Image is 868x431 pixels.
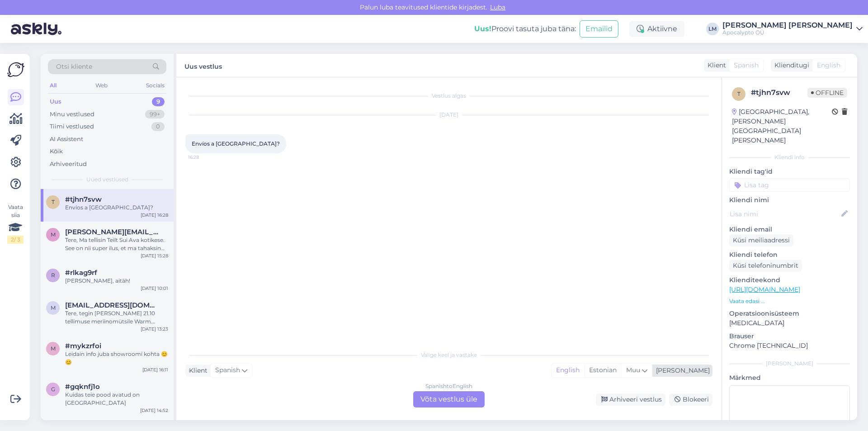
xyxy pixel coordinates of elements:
[50,122,94,131] div: Tiimi vestlused
[729,167,850,176] p: Kliendi tag'id
[48,80,58,91] div: All
[817,61,840,70] span: English
[729,250,850,260] p: Kliendi telefon
[729,260,802,272] div: Küsi telefoninumbrit
[65,301,159,309] span: marikatapasia@gmail.com
[552,364,584,377] div: English
[151,122,165,131] div: 0
[732,107,832,145] div: [GEOGRAPHIC_DATA], [PERSON_NAME][GEOGRAPHIC_DATA][PERSON_NAME]
[50,110,94,119] div: Minu vestlused
[425,382,472,390] div: Spanish to English
[722,29,853,36] div: Apocalypto OÜ
[65,350,168,366] div: Leidain info juba showroomi kohta 😊😊
[65,383,100,391] span: #gqknfj1o
[50,147,63,156] div: Kõik
[184,59,222,71] label: Uus vestlus
[596,393,665,406] div: Arhiveeri vestlus
[141,252,168,259] div: [DATE] 15:28
[51,345,56,352] span: m
[50,135,83,144] div: AI Assistent
[729,341,850,350] p: Chrome [TECHNICAL_ID]
[580,20,618,38] button: Emailid
[629,21,684,37] div: Aktiivne
[65,236,168,252] div: Tere, Ma tellisin Teilt Sui Ava kotikese. See on nii super ilus, et ma tahaksin tellida ühe veel,...
[7,203,24,244] div: Vaata siia
[722,22,863,36] a: [PERSON_NAME] [PERSON_NAME]Apocalypto OÜ
[737,90,741,97] span: t
[152,97,165,106] div: 9
[729,153,850,161] div: Kliendi info
[729,360,850,368] div: [PERSON_NAME]
[65,204,168,212] div: Envíos a [GEOGRAPHIC_DATA]?
[50,160,87,169] div: Arhiveeritud
[729,195,850,205] p: Kliendi nimi
[729,309,850,318] p: Operatsioonisüsteem
[652,366,710,375] div: [PERSON_NAME]
[669,393,712,406] div: Blokeeri
[751,87,807,98] div: # tjhn7svw
[141,212,168,218] div: [DATE] 16:28
[704,61,726,70] div: Klient
[51,231,56,238] span: m
[730,209,840,219] input: Lisa nimi
[706,23,719,35] div: LM
[65,391,168,407] div: Kuidas teie pood avatud on [GEOGRAPHIC_DATA]
[51,272,55,279] span: r
[722,22,853,29] div: [PERSON_NAME] [PERSON_NAME]
[729,225,850,234] p: Kliendi email
[413,391,485,407] div: Võta vestlus üle
[7,236,24,244] div: 2 / 3
[141,285,168,292] div: [DATE] 10:01
[474,24,576,34] div: Proovi tasuta juba täna:
[56,62,92,71] span: Otsi kliente
[584,364,621,377] div: Estonian
[86,175,128,184] span: Uued vestlused
[771,61,809,70] div: Klienditugi
[50,97,61,106] div: Uus
[65,342,101,350] span: #mykzrfoi
[185,111,712,119] div: [DATE]
[487,3,508,11] span: Luba
[729,297,850,305] p: Vaata edasi ...
[729,285,800,294] a: [URL][DOMAIN_NAME]
[729,318,850,328] p: [MEDICAL_DATA]
[140,407,168,414] div: [DATE] 14:52
[94,80,109,91] div: Web
[65,277,168,285] div: [PERSON_NAME], aitäh!
[185,366,208,375] div: Klient
[65,309,168,326] div: Tere, tegin [PERSON_NAME] 21.10 tellimuse meriinomütsile Warm Taupe, kas saaksin selle ümber vahe...
[729,332,850,341] p: Brauser
[142,366,168,373] div: [DATE] 16:11
[188,154,222,161] span: 16:28
[52,199,55,205] span: t
[807,88,847,98] span: Offline
[65,269,97,277] span: #rlkag9rf
[215,365,240,375] span: Spanish
[192,140,280,147] span: Envíos a [GEOGRAPHIC_DATA]?
[65,195,102,204] span: #tjhn7svw
[51,304,56,311] span: m
[729,373,850,383] p: Märkmed
[145,110,165,119] div: 99+
[7,61,24,78] img: Askly Logo
[729,178,850,192] input: Lisa tag
[734,61,759,70] span: Spanish
[141,326,168,332] div: [DATE] 13:23
[185,351,712,359] div: Valige keel ja vastake
[144,80,166,91] div: Socials
[185,92,712,100] div: Vestlus algas
[65,228,159,236] span: margit.valdmann@gmail.com
[626,366,640,374] span: Muu
[51,386,55,393] span: g
[729,234,793,246] div: Küsi meiliaadressi
[474,24,491,33] b: Uus!
[729,275,850,285] p: Klienditeekond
